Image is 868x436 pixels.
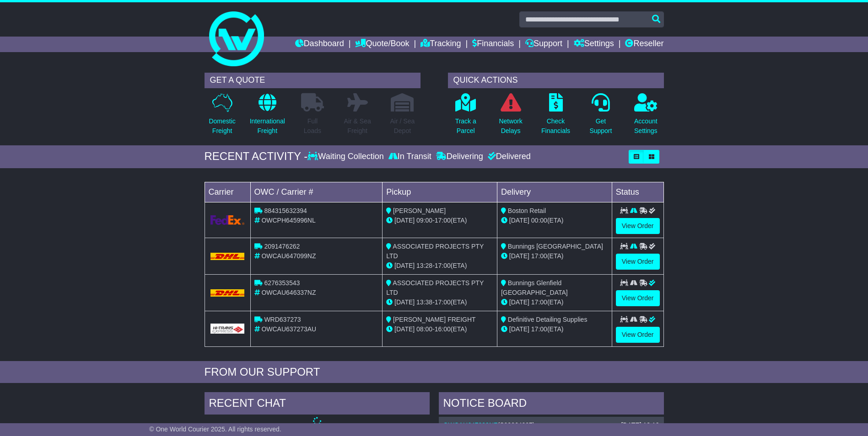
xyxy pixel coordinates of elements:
[386,243,484,260] span: ASSOCIATED PROJECTS PTY LTD
[264,243,300,250] span: 2091476262
[525,37,562,52] a: Support
[383,182,497,202] td: Pickup
[443,421,659,429] div: ( )
[250,182,383,202] td: OWC / Carrier #
[386,324,493,334] div: - (ETA)
[386,261,493,271] div: - (ETA)
[386,298,493,307] div: - (ETA)
[435,325,451,333] span: 16:00
[205,366,664,379] div: FROM OUR SUPPORT
[634,117,658,136] p: Account Settings
[541,117,570,136] p: Check Financials
[209,117,235,136] p: Domestic Freight
[434,152,485,162] div: Delivering
[416,262,432,269] span: 13:28
[439,392,664,417] div: NOTICE BOARD
[393,316,475,323] span: [PERSON_NAME] FREIGHT
[394,298,415,306] span: [DATE]
[501,298,608,307] div: (ETA)
[355,37,409,52] a: Quote/Book
[508,243,603,250] span: Bunnings [GEOGRAPHIC_DATA]
[393,207,446,214] span: [PERSON_NAME]
[508,316,588,323] span: Definitive Detailing Supplies
[394,262,415,269] span: [DATE]
[205,182,250,202] td: Carrier
[625,37,663,52] a: Reseller
[210,289,245,297] img: DHL.png
[498,93,523,141] a: NetworkDelays
[589,117,612,136] p: Get Support
[301,117,324,136] p: Full Loads
[500,421,533,429] span: S00064007
[416,325,432,333] span: 08:00
[264,279,300,287] span: 6276353543
[149,425,281,433] span: © One World Courier 2025. All rights reserved.
[616,327,660,343] a: View Order
[205,150,308,163] div: RECENT ACTIVITY -
[205,392,430,417] div: RECENT CHAT
[472,37,514,52] a: Financials
[509,298,529,306] span: [DATE]
[307,152,386,162] div: Waiting Collection
[416,217,432,224] span: 09:00
[574,37,614,52] a: Settings
[455,93,477,141] a: Track aParcel
[394,325,415,333] span: [DATE]
[501,216,608,225] div: (ETA)
[250,117,285,136] p: International Freight
[621,421,659,429] div: [DATE] 13:12
[616,254,660,270] a: View Order
[509,252,529,260] span: [DATE]
[499,117,522,136] p: Network Delays
[264,207,307,214] span: 884315632394
[455,117,476,136] p: Track a Parcel
[264,316,301,323] span: WRD637273
[508,207,546,214] span: Boston Retail
[531,298,547,306] span: 17:00
[421,37,461,52] a: Tracking
[210,253,245,260] img: DHL.png
[394,217,415,224] span: [DATE]
[210,324,245,334] img: GetCarrierServiceLogo
[589,93,612,141] a: GetSupport
[435,262,451,269] span: 17:00
[501,251,608,261] div: (ETA)
[509,217,529,224] span: [DATE]
[443,421,498,429] a: OWCAU647099NZ
[509,325,529,333] span: [DATE]
[295,37,344,52] a: Dashboard
[261,252,316,260] span: OWCAU647099NZ
[612,182,663,202] td: Status
[497,182,612,202] td: Delivery
[531,252,547,260] span: 17:00
[448,73,664,88] div: QUICK ACTIONS
[386,216,493,225] div: - (ETA)
[261,217,315,224] span: OWCPH645996NL
[616,290,660,306] a: View Order
[386,279,484,296] span: ASSOCIATED PROJECTS PTY LTD
[531,217,547,224] span: 00:00
[208,93,236,141] a: DomesticFreight
[261,289,316,296] span: OWCAU646337NZ
[210,215,245,225] img: GetCarrierServiceLogo
[501,279,568,296] span: Bunnings Glenfield [GEOGRAPHIC_DATA]
[501,324,608,334] div: (ETA)
[541,93,571,141] a: CheckFinancials
[435,217,451,224] span: 17:00
[390,117,415,136] p: Air / Sea Depot
[386,152,434,162] div: In Transit
[249,93,286,141] a: InternationalFreight
[634,93,658,141] a: AccountSettings
[344,117,371,136] p: Air & Sea Freight
[485,152,531,162] div: Delivered
[205,73,421,88] div: GET A QUOTE
[616,218,660,234] a: View Order
[531,325,547,333] span: 17:00
[435,298,451,306] span: 17:00
[416,298,432,306] span: 13:38
[261,325,316,333] span: OWCAU637273AU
